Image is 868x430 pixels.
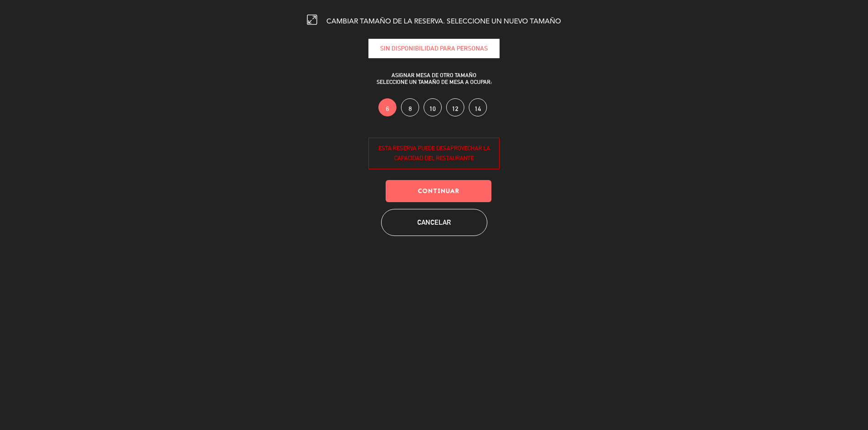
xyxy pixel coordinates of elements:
div: SIN DISPONIBILIDAD PARA personas [368,39,500,58]
button: Continuar [386,180,491,202]
span: CAMBIAR TAMAÑO DE LA RESERVA. SELECCIONE UN NUEVO TAMAÑO [326,18,561,25]
label: 12 [446,98,464,116]
button: Cancelar [381,209,487,236]
label: 8 [401,98,419,116]
label: 10 [424,98,442,116]
label: 6 [378,98,396,116]
div: ASIGNAR MESA DE OTRO TAMAÑO SELECCIONE UN TAMAÑO DE MESA A OCUPAR: [368,72,500,85]
div: ESTA RESERVA PUEDE DESAPROVECHAR LA CAPACIDAD DEL RESTAURANTE [368,138,500,169]
label: 14 [469,98,487,116]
